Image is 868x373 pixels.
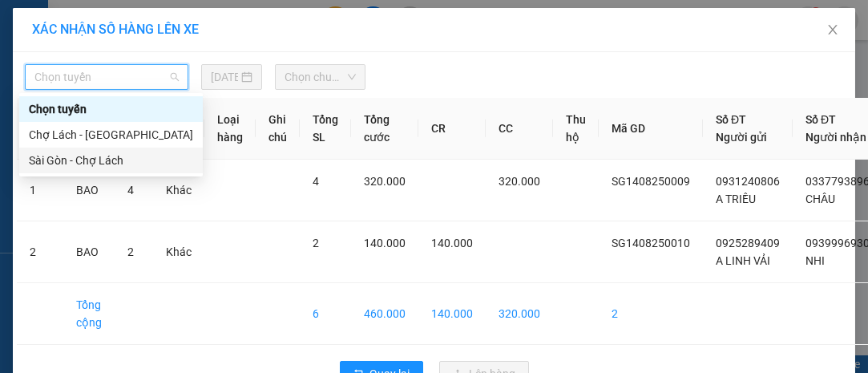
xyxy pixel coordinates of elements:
span: Số ĐT [716,113,746,126]
span: A LINH VẢI [716,254,770,267]
button: Close [810,8,855,53]
div: Chợ Lách - Sài Gòn [19,122,203,148]
span: Người gửi [716,131,767,144]
th: STT [17,98,63,160]
span: Số ĐT [805,113,836,126]
div: Chợ Lách - [GEOGRAPHIC_DATA] [29,126,193,144]
div: Sài Gòn - Chợ Lách [29,152,193,169]
th: CC [486,98,553,160]
span: Chọn tuyến [34,65,179,89]
span: 2 [127,245,134,258]
th: Tổng SL [300,98,351,160]
span: Chọn chuyến [285,65,356,89]
td: 140.000 [418,283,486,345]
span: A TRIỀU [716,193,756,205]
span: Người nhận [805,131,866,144]
th: Loại hàng [204,98,256,160]
div: Sài Gòn - Chợ Lách [19,148,203,173]
div: Chọn tuyến [29,100,193,118]
li: VP Sài Gòn [8,87,111,104]
span: environment [111,107,122,119]
td: 460.000 [351,283,418,345]
th: Thu hộ [553,98,599,160]
td: BAO [63,221,115,283]
span: 0925289409 [716,237,780,249]
td: Khác [153,221,204,283]
span: 320.000 [364,175,406,188]
td: Tổng cộng [63,283,115,345]
th: CR [418,98,486,160]
td: 320.000 [486,283,553,345]
div: Chọn tuyến [19,96,203,122]
li: VP Chợ Lách [111,87,213,104]
input: 14/08/2025 [211,68,238,86]
span: 2 [313,237,319,249]
span: 320.000 [499,175,540,188]
span: 4 [313,175,319,188]
td: Khác [153,160,204,221]
b: 210/8 Xã [GEOGRAPHIC_DATA] [111,107,210,155]
span: 0931240806 [716,175,780,188]
li: Nhà xe [PERSON_NAME] [8,8,232,68]
span: CHÂU [805,193,835,205]
span: NHI [805,254,825,267]
span: 4 [127,184,134,197]
th: Tổng cước [351,98,418,160]
span: SG1408250010 [612,237,690,249]
td: 1 [17,160,63,221]
span: 140.000 [431,237,473,249]
th: Mã GD [599,98,703,160]
th: Ghi chú [256,98,300,160]
span: XÁC NHẬN SỐ HÀNG LÊN XE [32,22,199,37]
span: close [826,23,839,36]
td: 6 [300,283,351,345]
td: 2 [17,221,63,283]
span: 140.000 [364,237,406,249]
span: SG1408250009 [612,175,690,188]
span: environment [8,107,19,119]
td: BAO [63,160,115,221]
td: 2 [599,283,703,345]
